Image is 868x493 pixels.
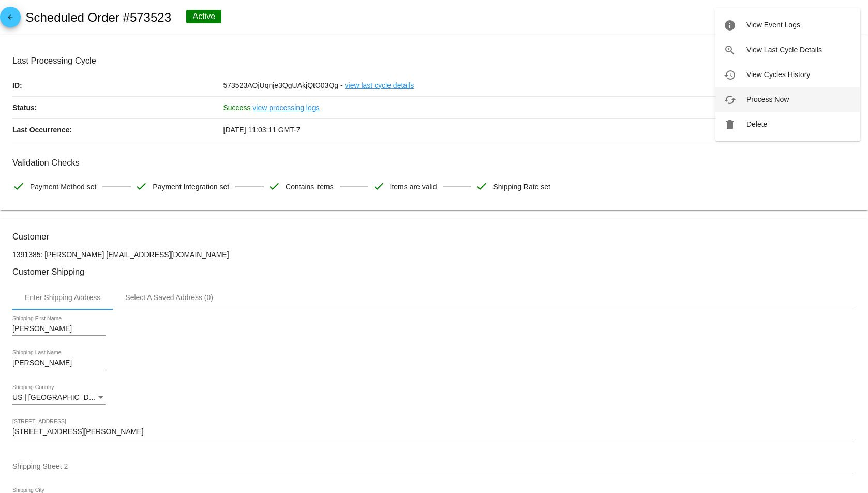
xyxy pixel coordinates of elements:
[724,19,736,32] mat-icon: info
[724,94,736,106] mat-icon: cached
[724,69,736,81] mat-icon: history
[746,21,800,29] span: View Event Logs
[746,70,810,79] span: View Cycles History
[746,46,822,54] span: View Last Cycle Details
[746,95,789,103] span: Process Now
[724,44,736,56] mat-icon: zoom_in
[724,118,736,131] mat-icon: delete
[746,120,767,128] span: Delete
